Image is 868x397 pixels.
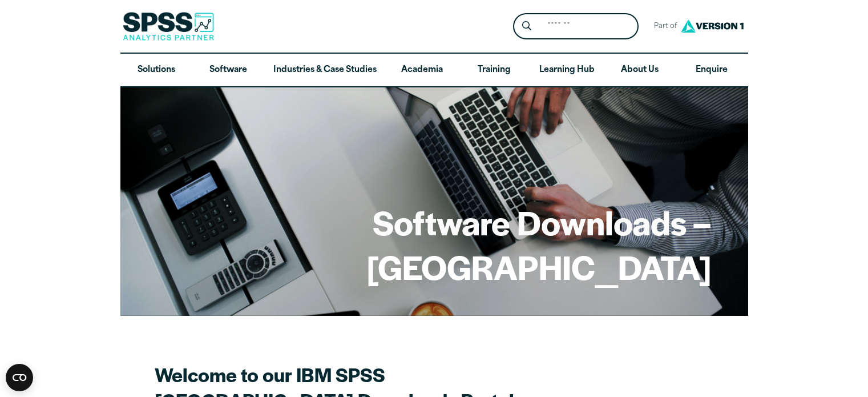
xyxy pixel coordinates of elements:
a: Academia [386,54,458,87]
h1: Software Downloads – [GEOGRAPHIC_DATA] [157,200,712,288]
form: Site Header Search Form [513,13,639,40]
img: Version1 Logo [678,15,746,37]
a: Training [458,54,530,87]
a: About Us [604,54,676,87]
a: Learning Hub [530,54,604,87]
a: Software [192,54,264,87]
svg: Search magnifying glass icon [522,21,531,31]
a: Enquire [676,54,748,87]
button: Search magnifying glass icon [516,16,537,37]
nav: Desktop version of site main menu [120,54,748,87]
button: Open CMP widget [6,364,33,391]
span: Part of [648,18,678,35]
a: Industries & Case Studies [264,54,386,87]
img: SPSS Analytics Partner [123,12,214,41]
a: Solutions [120,54,192,87]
